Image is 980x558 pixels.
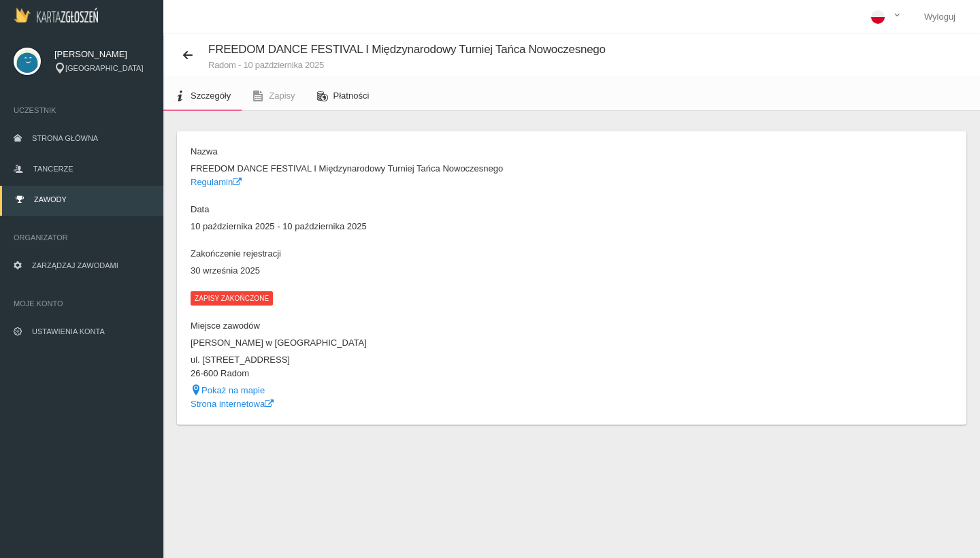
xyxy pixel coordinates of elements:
small: Radom - 10 października 2025 [208,61,606,69]
a: Zapisy [242,81,306,111]
span: Zawody [34,195,67,203]
span: Zapisy zakończone [191,291,273,305]
span: Strona główna [32,134,98,142]
span: FREEDOM DANCE FESTIVAL I Międzynarodowy Turniej Tańca Nowoczesnego [208,43,606,56]
img: Logo [14,7,98,22]
span: Zapisy [269,91,295,101]
dt: Zakończenie rejestracji [191,247,565,261]
dd: 10 października 2025 - 10 października 2025 [191,220,565,233]
span: Organizator [14,231,150,244]
dd: 30 września 2025 [191,264,565,278]
a: Regulamin [191,177,242,187]
span: Uczestnik [14,103,150,117]
dt: Nazwa [191,145,565,159]
span: [PERSON_NAME] [54,48,150,61]
dt: Data [191,203,565,216]
a: Szczegóły [163,81,242,111]
div: [GEOGRAPHIC_DATA] [54,63,150,74]
span: Płatności [333,91,370,101]
span: Ustawienia konta [32,327,105,335]
a: Pokaż na mapie [191,385,265,395]
dd: ul. [STREET_ADDRESS] [191,353,565,367]
span: Moje konto [14,297,150,310]
a: Zapisy zakończone [191,293,273,303]
img: svg [14,48,41,75]
span: Zarządzaj zawodami [32,261,118,269]
a: Płatności [306,81,380,111]
dd: FREEDOM DANCE FESTIVAL I Międzynarodowy Turniej Tańca Nowoczesnego [191,162,565,176]
dt: Miejsce zawodów [191,319,565,333]
span: Szczegóły [191,91,231,101]
a: Strona internetowa [191,399,274,409]
span: Tancerze [33,165,73,173]
dd: [PERSON_NAME] w [GEOGRAPHIC_DATA] [191,336,565,350]
dd: 26-600 Radom [191,367,565,380]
